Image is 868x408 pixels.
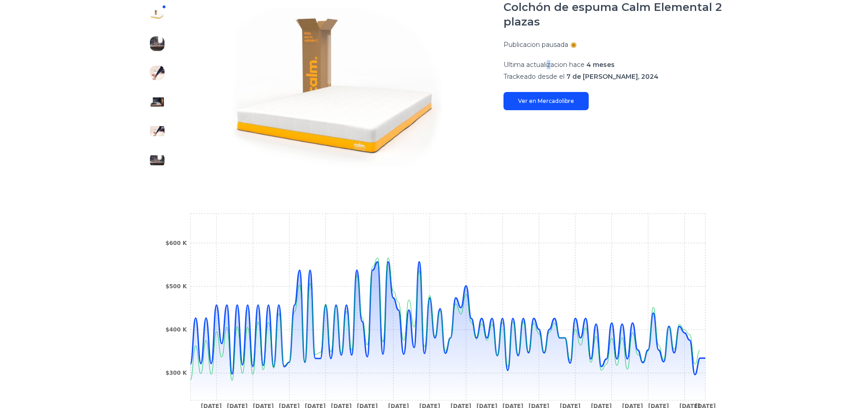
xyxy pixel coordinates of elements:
[503,61,585,69] span: Ultima actualizacion hace
[150,124,164,138] img: Colchón de espuma Calm Elemental 2 plazas
[566,72,658,81] span: 7 de [PERSON_NAME], 2024
[150,36,164,51] img: Colchón de espuma Calm Elemental 2 plazas
[150,66,164,80] img: Colchón de espuma Calm Elemental 2 plazas
[165,283,187,290] tspan: $500 K
[150,153,164,168] img: Colchón de espuma Calm Elemental 2 plazas
[503,92,589,110] a: Ver en Mercadolibre
[150,95,164,109] img: Colchón de espuma Calm Elemental 2 plazas
[586,61,615,69] span: 4 meses
[165,370,187,376] tspan: $300 K
[165,240,187,246] tspan: $600 K
[503,40,568,49] p: Publicacion pausada
[150,7,164,22] img: Colchón de espuma Calm Elemental 2 plazas
[165,326,187,333] tspan: $400 K
[503,72,565,81] span: Trackeado desde el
